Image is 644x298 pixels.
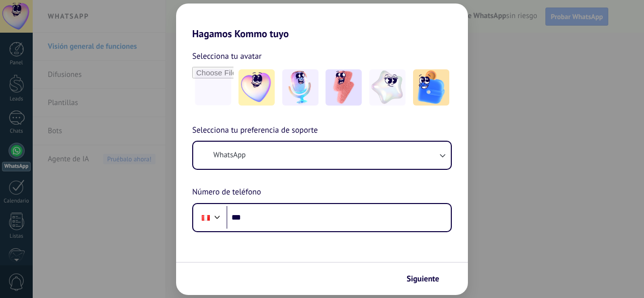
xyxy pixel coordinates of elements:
[213,150,246,160] span: WhatsApp
[282,69,318,106] img: -2.jpeg
[407,275,439,282] span: Siguiente
[196,207,215,228] div: Peru: + 51
[192,124,318,137] span: Selecciona tu preferencia de soporte
[192,186,261,199] span: Número de teléfono
[369,69,406,106] img: -4.jpeg
[192,50,262,63] span: Selecciona tu avatar
[193,142,451,169] button: WhatsApp
[176,4,468,40] h2: Hagamos Kommo tuyo
[402,270,453,287] button: Siguiente
[326,69,362,106] img: -3.jpeg
[238,69,275,106] img: -1.jpeg
[413,69,449,106] img: -5.jpeg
